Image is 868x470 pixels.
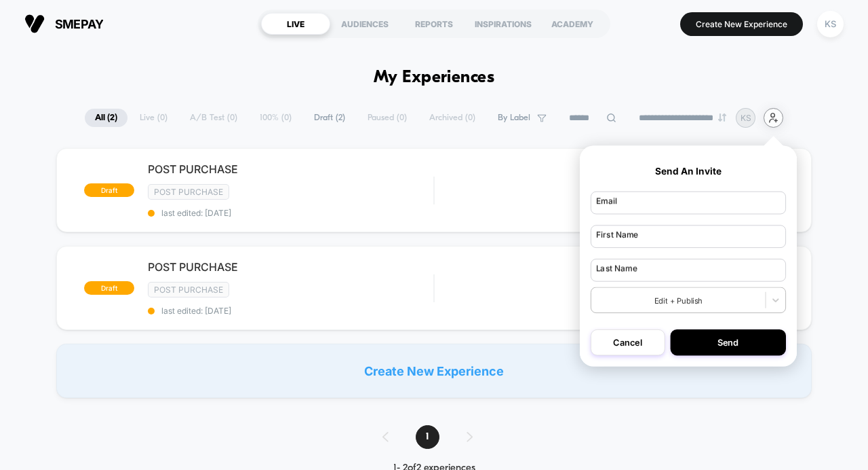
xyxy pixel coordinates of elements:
[304,109,355,127] span: Draft ( 2 )
[84,281,134,295] span: draft
[148,306,433,316] span: last edited: [DATE]
[148,282,229,297] span: Post Purchase
[813,10,848,38] button: KS
[148,162,433,176] span: POST PURCHASE
[330,13,399,35] div: AUDIENCES
[538,13,607,35] div: ACADEMY
[591,329,665,355] button: Cancel
[469,13,538,35] div: INSPIRATIONS
[374,68,495,88] h1: My Experiences
[741,113,751,123] p: KS
[20,13,107,35] button: smepay
[55,17,103,31] span: smepay
[85,109,127,127] span: All ( 2 )
[24,14,45,34] img: Visually logo
[84,183,134,197] span: draft
[591,166,786,177] p: Send An Invite
[399,13,469,35] div: REPORTS
[817,11,844,37] div: KS
[416,425,439,449] span: 1
[148,260,433,274] span: POST PURCHASE
[148,208,433,218] span: last edited: [DATE]
[670,329,786,355] button: Send
[148,184,229,200] span: Post Purchase
[680,12,803,36] button: Create New Experience
[718,113,726,122] img: end
[261,13,330,35] div: LIVE
[56,344,812,398] div: Create New Experience
[498,113,530,123] span: By Label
